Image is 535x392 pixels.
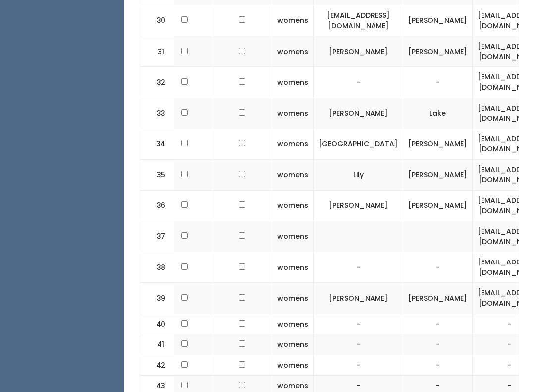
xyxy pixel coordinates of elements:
[140,283,175,314] td: 39
[314,314,403,335] td: -
[403,98,473,129] td: Lake
[314,67,403,98] td: -
[403,191,473,222] td: [PERSON_NAME]
[314,37,403,67] td: [PERSON_NAME]
[272,222,314,253] td: womens
[272,191,314,222] td: womens
[140,314,175,335] td: 40
[403,6,473,37] td: [PERSON_NAME]
[272,6,314,37] td: womens
[403,355,473,376] td: -
[403,335,473,356] td: -
[314,129,403,160] td: [GEOGRAPHIC_DATA]
[272,335,314,356] td: womens
[403,160,473,191] td: [PERSON_NAME]
[272,129,314,160] td: womens
[140,355,175,376] td: 42
[403,67,473,98] td: -
[403,37,473,67] td: [PERSON_NAME]
[272,253,314,283] td: womens
[140,37,175,67] td: 31
[314,191,403,222] td: [PERSON_NAME]
[314,98,403,129] td: [PERSON_NAME]
[140,191,175,222] td: 36
[140,222,175,253] td: 37
[140,67,175,98] td: 32
[272,160,314,191] td: womens
[314,160,403,191] td: Lily
[403,283,473,314] td: [PERSON_NAME]
[403,129,473,160] td: [PERSON_NAME]
[272,98,314,129] td: womens
[140,98,175,129] td: 33
[272,355,314,376] td: womens
[272,283,314,314] td: womens
[314,253,403,283] td: -
[314,335,403,356] td: -
[314,6,403,37] td: [EMAIL_ADDRESS][DOMAIN_NAME]
[403,314,473,335] td: -
[140,160,175,191] td: 35
[140,6,175,37] td: 30
[403,253,473,283] td: -
[272,37,314,67] td: womens
[272,67,314,98] td: womens
[140,253,175,283] td: 38
[140,129,175,160] td: 34
[140,335,175,356] td: 41
[272,314,314,335] td: womens
[314,355,403,376] td: -
[314,283,403,314] td: [PERSON_NAME]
